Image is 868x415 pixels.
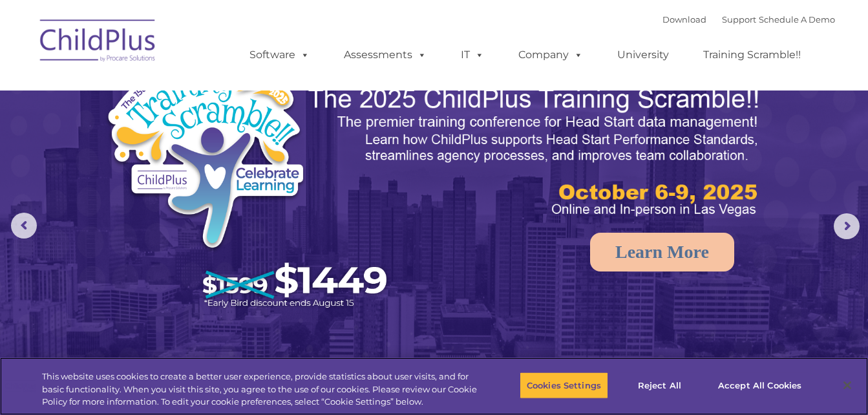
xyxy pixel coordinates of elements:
span: Last name [180,85,219,95]
a: IT [448,42,497,68]
a: Assessments [331,42,439,68]
a: Company [505,42,596,68]
button: Accept All Cookies [711,372,809,399]
img: ChildPlus by Procare Solutions [34,10,163,75]
a: Training Scramble!! [690,42,814,68]
font: | [662,14,835,25]
a: Schedule A Demo [759,14,835,25]
button: Cookies Settings [520,372,608,399]
a: University [604,42,682,68]
a: Download [662,14,706,25]
a: Support [722,14,756,25]
button: Close [833,371,862,399]
span: Phone number [180,138,235,148]
div: This website uses cookies to create a better user experience, provide statistics about user visit... [42,370,478,409]
a: Learn More [590,233,734,271]
a: Software [237,42,323,68]
button: Reject All [619,372,700,399]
